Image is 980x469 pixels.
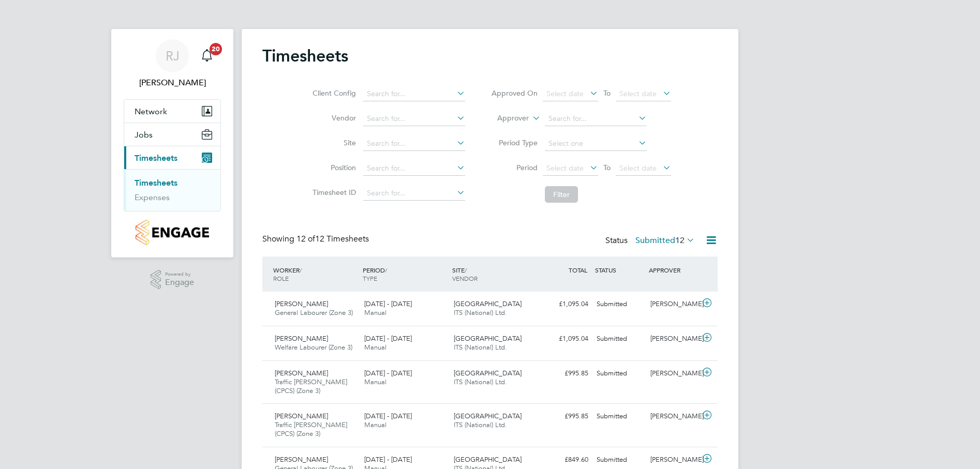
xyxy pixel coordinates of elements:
span: [GEOGRAPHIC_DATA] [454,299,522,308]
div: SITE [450,261,539,288]
span: 12 of [296,234,315,244]
span: Select date [619,163,657,173]
div: Submitted [592,365,646,382]
div: £849.60 [539,451,592,468]
span: [PERSON_NAME] [275,299,328,308]
input: Search for... [363,161,465,176]
span: Network [135,107,167,116]
h2: Timesheets [262,46,348,66]
div: [PERSON_NAME] [646,365,700,382]
span: [DATE] - [DATE] [364,334,412,343]
span: VENDOR [452,274,478,282]
span: 20 [210,43,222,55]
div: Status [605,234,697,248]
a: Go to home page [124,220,221,245]
div: Showing [262,234,371,245]
img: countryside-properties-logo-retina.png [136,220,209,245]
span: Remi Jelinskas [124,77,221,89]
span: ITS (National) Ltd. [454,308,507,317]
div: STATUS [592,261,646,279]
a: Timesheets [135,178,177,188]
a: RJ[PERSON_NAME] [124,39,221,89]
div: £1,095.04 [539,296,592,313]
label: Vendor [309,113,356,123]
span: Timesheets [135,153,177,163]
span: Select date [546,163,584,173]
span: [PERSON_NAME] [275,334,328,343]
label: Submitted [635,235,695,246]
label: Timesheet ID [309,188,356,197]
div: Submitted [592,330,646,347]
span: Select date [619,89,657,98]
span: ITS (National) Ltd. [454,343,507,352]
input: Search for... [363,186,465,201]
span: Manual [364,308,387,317]
span: ROLE [273,274,289,282]
span: ITS (National) Ltd. [454,377,507,386]
div: [PERSON_NAME] [646,408,700,425]
span: Manual [364,377,387,386]
div: [PERSON_NAME] [646,296,700,313]
span: [PERSON_NAME] [275,369,328,377]
span: Welfare Labourer (Zone 3) [275,343,352,352]
label: Client Config [309,88,356,98]
span: Manual [364,343,387,352]
span: ITS (National) Ltd. [454,420,507,429]
div: £1,095.04 [539,330,592,347]
label: Period Type [491,138,538,147]
div: [PERSON_NAME] [646,330,700,347]
span: To [600,86,614,100]
div: Timesheets [124,169,220,211]
div: APPROVER [646,261,700,279]
label: Period [491,163,538,172]
label: Approved On [491,88,538,98]
a: Powered byEngage [151,270,195,290]
span: [GEOGRAPHIC_DATA] [454,334,522,343]
span: / [465,266,467,274]
span: [DATE] - [DATE] [364,299,412,308]
div: [PERSON_NAME] [646,451,700,468]
button: Filter [545,186,578,203]
span: TOTAL [569,266,587,274]
span: Engage [165,278,194,287]
span: [GEOGRAPHIC_DATA] [454,369,522,377]
span: [PERSON_NAME] [275,412,328,420]
span: [DATE] - [DATE] [364,369,412,377]
span: General Labourer (Zone 3) [275,308,353,317]
span: Select date [546,89,584,98]
div: Submitted [592,296,646,313]
span: 12 Timesheets [296,234,369,244]
span: [GEOGRAPHIC_DATA] [454,455,522,464]
label: Site [309,138,356,147]
span: Jobs [135,130,153,140]
input: Select one [545,137,647,151]
span: [DATE] - [DATE] [364,412,412,420]
span: Powered by [165,270,194,279]
input: Search for... [363,137,465,151]
nav: Main navigation [111,29,233,258]
span: / [300,266,302,274]
div: £995.85 [539,365,592,382]
div: WORKER [271,261,360,288]
div: Submitted [592,408,646,425]
a: Expenses [135,192,170,202]
span: Manual [364,420,387,429]
span: [DATE] - [DATE] [364,455,412,464]
span: 12 [675,235,685,246]
input: Search for... [545,112,647,126]
a: 20 [197,39,217,72]
button: Network [124,100,220,123]
span: RJ [166,49,180,63]
div: PERIOD [360,261,450,288]
div: £995.85 [539,408,592,425]
input: Search for... [363,87,465,101]
label: Position [309,163,356,172]
span: Traffic [PERSON_NAME] (CPCS) (Zone 3) [275,420,347,438]
div: Submitted [592,451,646,468]
span: [PERSON_NAME] [275,455,328,464]
span: TYPE [363,274,377,282]
span: To [600,161,614,174]
label: Approver [482,113,529,124]
button: Jobs [124,123,220,146]
span: [GEOGRAPHIC_DATA] [454,412,522,420]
